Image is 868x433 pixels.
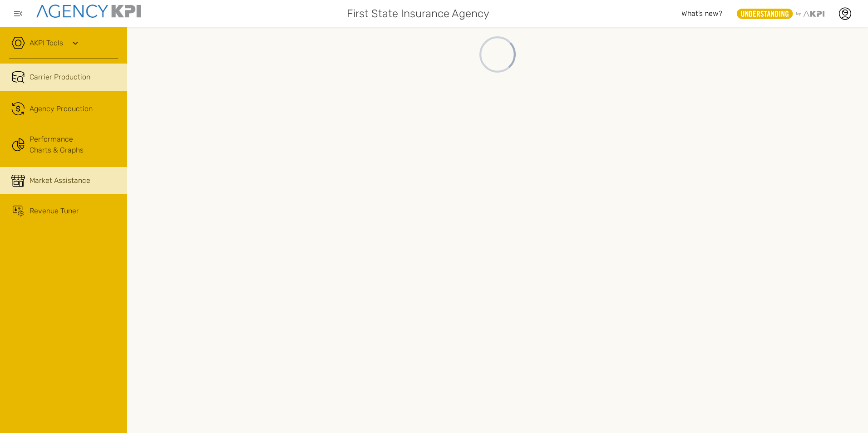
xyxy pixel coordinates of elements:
[681,9,722,18] span: What’s new?
[30,206,79,216] span: Revenue Tuner
[30,38,63,49] a: AKPI Tools
[36,5,141,18] img: agencykpi-logo-550x69-2d9e3fa8.png
[30,72,90,83] span: Carrier Production
[347,5,489,22] span: First State Insurance Agency
[30,103,93,114] span: Agency Production
[30,175,90,186] span: Market Assistance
